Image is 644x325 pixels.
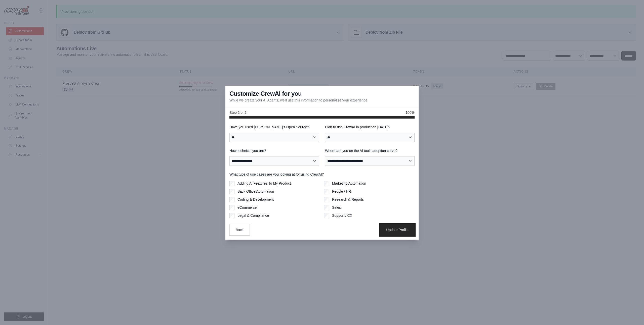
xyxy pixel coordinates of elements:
p: While we create your AI Agents, we'll use this information to personalize your experience. [229,98,368,103]
button: Back [229,224,250,236]
label: eCommerce [237,205,257,210]
label: Where are you on the AI tools adoption curve? [325,148,415,153]
span: Step 2 of 2 [229,110,247,115]
label: Support / CX [332,213,352,218]
label: Legal & Compliance [237,213,269,218]
label: How technical you are? [229,148,319,153]
span: 100% [406,110,415,115]
h3: Customize CrewAI for you [229,90,302,98]
label: Coding & Development [237,197,274,202]
label: Sales [332,205,341,210]
label: Adding AI Features To My Product [237,181,291,186]
label: What type of use cases are you looking at for using CrewAI? [229,172,415,177]
button: Update Profile [380,224,415,236]
label: Research & Reports [332,197,364,202]
label: Have you used [PERSON_NAME]'s Open Source? [229,125,319,130]
label: Back Office Automation [237,189,274,194]
label: Plan to use CrewAI in production [DATE]? [325,125,415,130]
label: Marketing Automation [332,181,366,186]
label: People / HR [332,189,351,194]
